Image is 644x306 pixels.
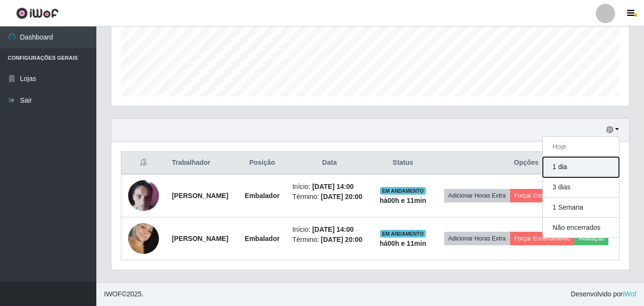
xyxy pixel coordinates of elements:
a: iWof [623,290,636,298]
button: Adicionar Horas Extra [444,232,510,245]
strong: Embalador [245,235,279,242]
th: Opções [434,152,619,174]
time: [DATE] 14:00 [312,183,354,190]
img: 1733770253666.jpeg [128,175,159,216]
button: Forçar Encerramento [510,232,575,245]
th: Data [287,152,372,174]
strong: [PERSON_NAME] [172,192,228,200]
button: 1 Semana [543,198,619,218]
time: [DATE] 20:00 [321,236,362,243]
button: Hoje [543,137,619,157]
span: Desenvolvido por [571,289,636,299]
li: Término: [292,235,367,245]
time: [DATE] 14:00 [312,226,354,233]
li: Início: [292,225,367,235]
button: 3 dias [543,177,619,198]
time: [DATE] 20:00 [321,193,362,200]
button: Não encerrados [543,218,619,238]
li: Início: [292,182,367,192]
button: 1 dia [543,157,619,177]
th: Posição [238,152,287,174]
img: CoreUI Logo [16,7,59,19]
span: EM ANDAMENTO [380,230,426,238]
button: Avaliação [574,232,608,245]
th: Trabalhador [166,152,238,174]
th: Status [372,152,434,174]
strong: há 00 h e 11 min [380,239,426,247]
span: © 2025 . [104,289,144,299]
button: Adicionar Horas Extra [444,189,510,202]
strong: há 00 h e 11 min [380,197,426,204]
span: IWOF [104,290,122,298]
strong: [PERSON_NAME] [172,235,228,242]
span: EM ANDAMENTO [380,187,426,195]
strong: Embalador [245,192,279,200]
li: Término: [292,192,367,202]
img: 1750087788307.jpeg [128,215,159,262]
button: Forçar Encerramento [510,189,575,202]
